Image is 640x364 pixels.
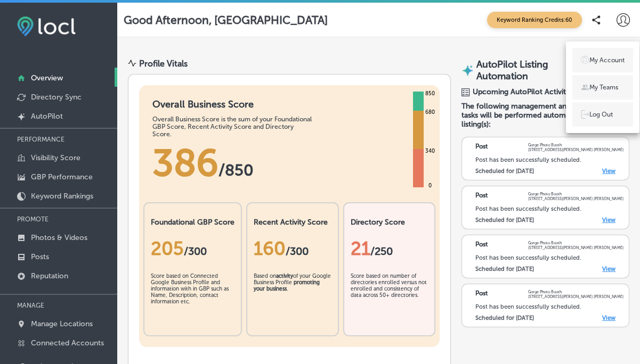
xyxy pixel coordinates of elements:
[589,55,625,65] p: My Account
[31,192,93,201] p: Keyword Rankings
[17,16,76,36] img: fda3e92497d09a02dc62c9cd864e3231.png
[31,319,93,328] p: Manage Locations
[589,110,613,119] p: Log Out
[31,338,104,348] p: Connected Accounts
[589,82,618,92] p: My Teams
[31,93,82,102] p: Directory Sync
[572,75,633,100] a: My Teams
[31,112,63,121] p: AutoPilot
[31,271,68,280] p: Reputation
[31,233,87,242] p: Photos & Videos
[31,73,63,82] p: Overview
[31,153,80,162] p: Visibility Score
[572,48,633,72] a: My Account
[31,252,49,261] p: Posts
[31,172,93,181] p: GBP Performance
[572,102,633,127] a: Log Out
